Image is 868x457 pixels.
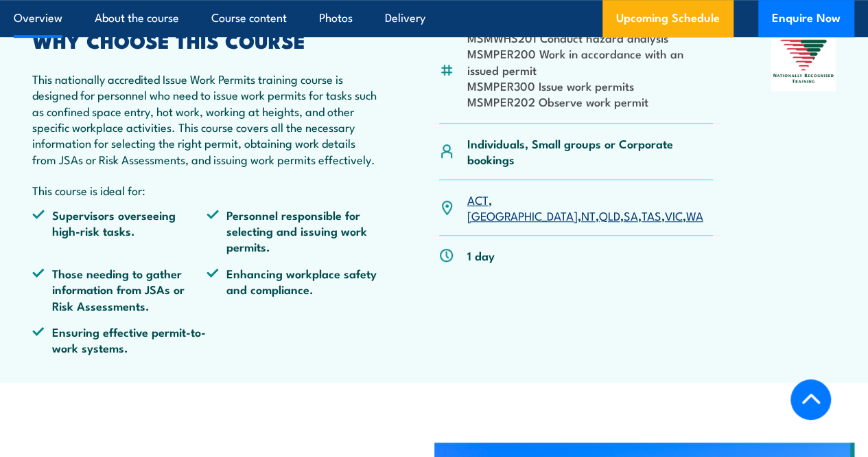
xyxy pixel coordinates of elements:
p: This course is ideal for: [32,182,381,198]
a: ACT [467,191,489,208]
li: MSMPER300 Issue work permits [467,78,714,93]
p: , , , , , , , [467,192,714,224]
li: MSMPER202 Observe work permit [467,93,714,109]
li: Personnel responsible for selecting and issuing work permits. [207,207,381,255]
a: TAS [642,207,661,223]
h2: WHY CHOOSE THIS COURSE [32,31,381,49]
p: This nationally accredited Issue Work Permits training course is designed for personnel who need ... [32,71,381,167]
li: MSMWHS201 Conduct hazard analysis [467,30,714,45]
li: Those needing to gather information from JSAs or Risk Assessments. [32,265,207,313]
li: MSMPER200 Work in accordance with an issued permit [467,45,714,78]
p: Individuals, Small groups or Corporate bookings [467,135,714,168]
li: Enhancing workplace safety and compliance. [207,265,381,313]
img: Nationally Recognised Training logo. [771,31,836,92]
a: SA [624,207,638,223]
li: Supervisors overseeing high-risk tasks. [32,207,207,255]
a: NT [581,207,596,223]
p: 1 day [467,247,495,263]
li: Ensuring effective permit-to-work systems. [32,324,207,356]
a: WA [686,207,703,223]
a: [GEOGRAPHIC_DATA] [467,207,578,223]
a: VIC [665,207,683,223]
a: QLD [599,207,620,223]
